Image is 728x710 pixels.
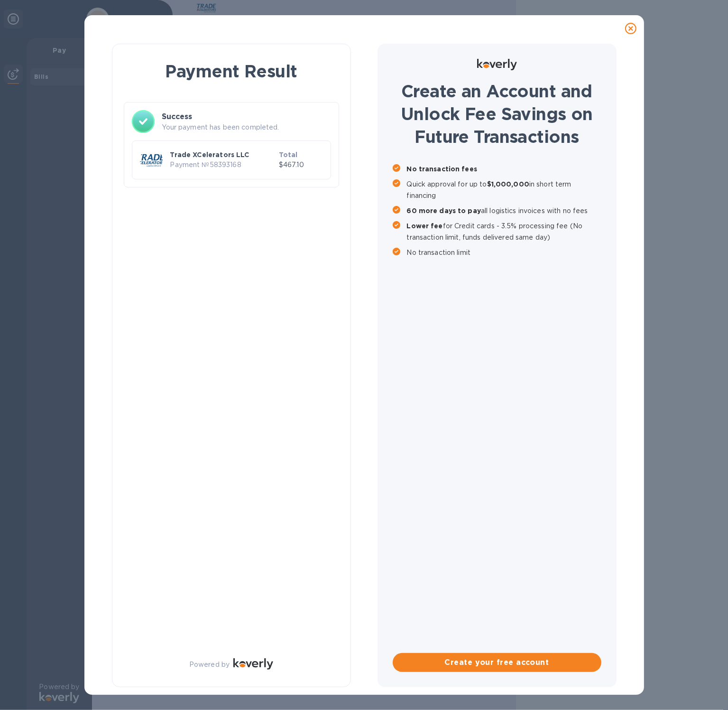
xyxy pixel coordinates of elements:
[407,207,481,215] b: 60 more days to pay
[170,160,275,170] p: Payment № 58393168
[407,165,478,173] b: No transaction fees
[128,59,335,83] h1: Payment Result
[487,180,529,188] b: $1,000,000
[477,59,517,70] img: Logo
[400,657,594,668] span: Create your free account
[189,660,230,670] p: Powered by
[393,80,601,148] h1: Create an Account and Unlock Fee Savings on Future Transactions
[393,653,601,672] button: Create your free account
[233,658,273,670] img: Logo
[162,111,331,122] h3: Success
[407,205,601,216] p: all logistics invoices with no fees
[170,150,275,159] p: Trade XCelerators LLC
[407,222,443,230] b: Lower fee
[279,151,298,159] b: Total
[407,178,601,201] p: Quick approval for up to in short term financing
[162,122,331,132] p: Your payment has been completed.
[407,247,601,258] p: No transaction limit
[279,160,323,170] p: $467.10
[407,220,601,243] p: for Credit cards - 3.5% processing fee (No transaction limit, funds delivered same day)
